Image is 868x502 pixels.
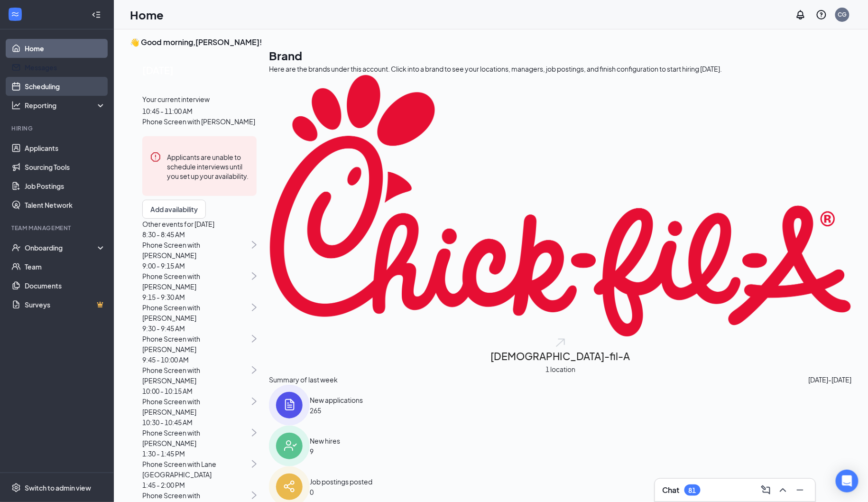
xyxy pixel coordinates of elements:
[150,151,161,163] svg: Error
[142,354,249,365] span: 9:45 - 10:00 AM
[310,487,372,497] span: 0
[25,158,106,177] a: Sourcing Tools
[25,77,106,96] a: Scheduling
[142,63,257,77] span: [DATE]
[491,348,630,364] h2: [DEMOGRAPHIC_DATA]-fil-A
[310,395,363,405] div: New applications
[142,480,249,490] span: 1:45 - 2:00 PM
[142,448,249,459] span: 1:30 - 1:45 PM
[25,257,106,276] a: Team
[142,240,249,260] span: Phone Screen with [PERSON_NAME]
[269,374,338,385] span: Summary of last week
[92,10,101,19] svg: Collapse
[776,483,791,498] button: ChevronUp
[758,483,774,498] button: ComposeMessage
[142,229,249,240] span: 8:30 - 8:45 AM
[167,151,249,181] div: Applicants are unable to schedule interviews until you set up your availability.
[11,243,21,252] svg: UserCheck
[142,302,249,323] span: Phone Screen with [PERSON_NAME]
[310,405,363,416] span: 265
[760,484,772,496] svg: ComposeMessage
[269,74,852,337] img: Chick-fil-A
[545,364,575,374] span: 1 location
[142,107,193,115] span: 10:45 - 11:00 AM
[310,436,340,446] div: New hires
[11,124,104,132] div: Hiring
[269,64,852,74] div: Here are the brands under this account. Click into a brand to see your locations, managers, job p...
[836,470,859,493] div: Open Intercom Messenger
[793,483,808,498] button: Minimize
[142,260,249,271] span: 9:00 - 9:15 AM
[25,295,106,314] a: SurveysCrown
[689,486,696,494] div: 81
[11,101,21,110] svg: Analysis
[142,334,249,354] span: Phone Screen with [PERSON_NAME]
[25,177,106,195] a: Job Postings
[142,417,249,428] span: 10:30 - 10:45 AM
[142,200,206,219] button: Add availability
[25,58,106,77] a: Messages
[25,243,98,252] div: Onboarding
[663,485,680,495] h3: Chat
[130,7,164,23] h1: Home
[142,95,210,103] span: Your current interview
[142,365,249,386] span: Phone Screen with [PERSON_NAME]
[25,39,106,58] a: Home
[310,476,372,487] div: Job postings posted
[809,374,852,385] span: [DATE] - [DATE]
[142,292,249,302] span: 9:15 - 9:30 AM
[142,219,257,229] span: Other events for [DATE]
[25,101,106,110] div: Reporting
[554,337,567,348] img: open.6027fd2a22e1237b5b06.svg
[25,195,106,214] a: Talent Network
[10,9,20,19] svg: WorkstreamLogo
[25,139,106,158] a: Applicants
[794,484,806,496] svg: Minimize
[130,37,852,47] h3: 👋 Good morning, [PERSON_NAME] !
[142,271,249,292] span: Phone Screen with [PERSON_NAME]
[11,224,104,232] div: Team Management
[25,276,106,295] a: Documents
[269,426,310,466] img: icon
[25,483,91,493] div: Switch to admin view
[838,10,847,19] div: CG
[142,323,249,334] span: 9:30 - 9:45 AM
[269,47,852,64] h1: Brand
[777,484,789,496] svg: ChevronUp
[816,9,827,20] svg: QuestionInfo
[142,386,249,396] span: 10:00 - 10:15 AM
[795,9,806,20] svg: Notifications
[310,446,340,456] span: 9
[11,483,21,493] svg: Settings
[269,385,310,426] img: icon
[142,428,249,448] span: Phone Screen with [PERSON_NAME]
[142,396,249,417] span: Phone Screen with [PERSON_NAME]
[142,459,249,480] span: Phone Screen with Lane [GEOGRAPHIC_DATA]
[142,117,255,126] span: Phone Screen with [PERSON_NAME]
